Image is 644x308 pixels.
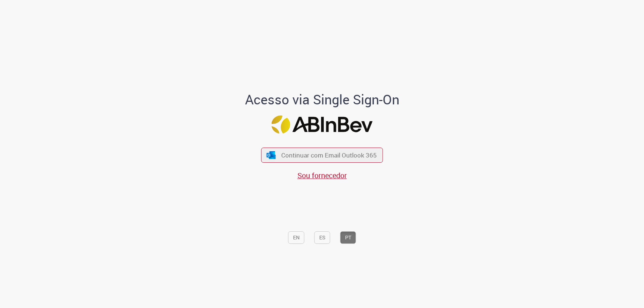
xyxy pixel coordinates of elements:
a: Sou fornecedor [297,170,347,180]
button: ícone Azure/Microsoft 360 Continuar com Email Outlook 365 [261,148,383,163]
button: PT [340,231,356,244]
span: Continuar com Email Outlook 365 [281,151,377,159]
img: ícone Azure/Microsoft 360 [266,151,276,159]
h1: Acesso via Single Sign-On [220,92,424,107]
img: Logo ABInBev [272,116,373,134]
button: EN [288,231,304,244]
button: ES [314,231,330,244]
